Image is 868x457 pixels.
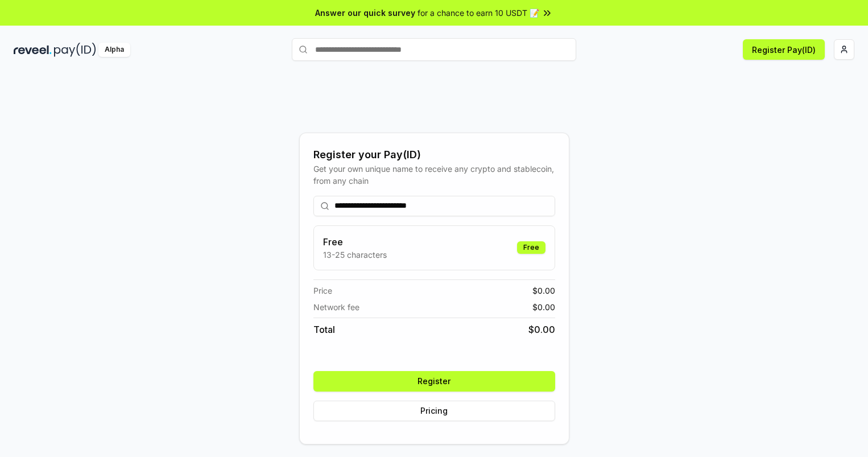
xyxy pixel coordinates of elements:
[54,43,96,57] img: pay_id
[532,301,555,313] span: $ 0.00
[528,323,555,336] span: $ 0.00
[313,371,555,392] button: Register
[517,241,545,254] div: Free
[313,301,359,313] span: Network fee
[315,7,415,19] span: Answer our quick survey
[98,43,130,57] div: Alpha
[418,7,539,19] span: for a chance to earn 10 USDT 📝
[313,163,555,187] div: Get your own unique name to receive any crypto and stablecoin, from any chain
[323,249,387,261] p: 13-25 characters
[313,401,555,421] button: Pricing
[323,235,387,249] h3: Free
[743,39,825,60] button: Register Pay(ID)
[313,147,555,163] div: Register your Pay(ID)
[313,323,335,336] span: Total
[313,285,332,297] span: Price
[532,285,555,297] span: $ 0.00
[14,43,52,57] img: reveel_dark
